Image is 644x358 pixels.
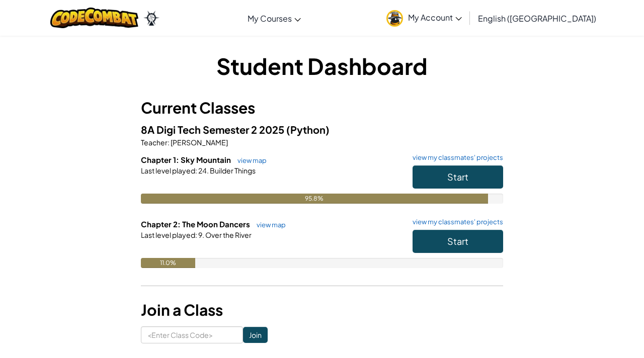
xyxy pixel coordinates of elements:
[209,166,256,175] span: Builder Things
[141,299,503,321] h3: Join a Class
[170,138,228,147] span: [PERSON_NAME]
[168,138,170,147] span: :
[381,2,467,34] a: My Account
[413,230,503,253] button: Start
[386,10,403,27] img: avatar
[141,138,168,147] span: Teacher
[286,123,330,136] span: (Python)
[141,326,243,343] input: <Enter Class Code>
[141,230,195,239] span: Last level played
[408,219,503,225] a: view my classmates' projects
[243,5,306,32] a: My Courses
[141,194,488,204] div: 95.8%
[195,230,197,239] span: :
[141,258,195,268] div: 11.0%
[478,13,596,24] span: English ([GEOGRAPHIC_DATA])
[197,166,209,175] span: 24.
[50,8,138,28] img: CodeCombat logo
[141,50,503,81] h1: Student Dashboard
[408,12,462,23] span: My Account
[248,13,292,24] span: My Courses
[143,11,159,26] img: Ozaria
[243,327,268,343] input: Join
[195,166,197,175] span: :
[197,230,204,239] span: 9.
[473,5,601,32] a: English ([GEOGRAPHIC_DATA])
[408,154,503,161] a: view my classmates' projects
[141,219,252,229] span: Chapter 2: The Moon Dancers
[141,166,195,175] span: Last level played
[447,235,468,247] span: Start
[141,155,232,164] span: Chapter 1: Sky Mountain
[413,165,503,189] button: Start
[252,221,286,229] a: view map
[141,123,286,136] span: 8A Digi Tech Semester 2 2025
[447,171,468,183] span: Start
[232,156,267,164] a: view map
[141,97,503,119] h3: Current Classes
[204,230,252,239] span: Over the River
